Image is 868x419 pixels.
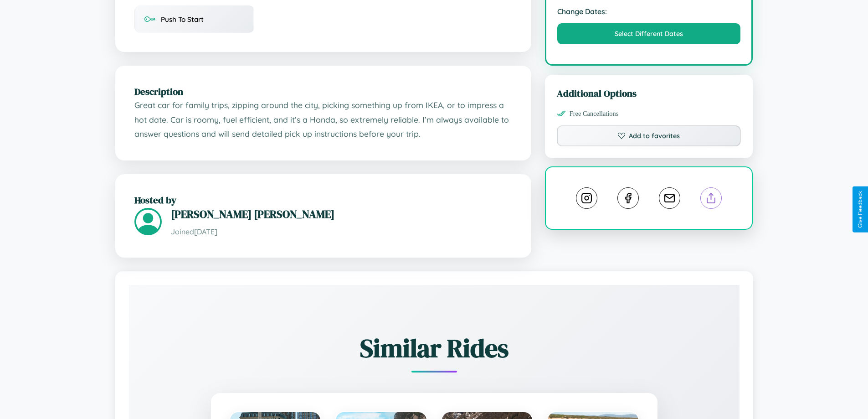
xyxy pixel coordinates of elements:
[557,125,741,146] button: Add to favorites
[557,7,741,16] strong: Change Dates:
[171,225,512,238] p: Joined [DATE]
[570,110,619,118] span: Free Cancellations
[134,193,512,207] h2: Hosted by
[557,87,741,100] h3: Additional Options
[161,15,204,24] span: Push To Start
[161,331,708,366] h2: Similar Rides
[857,191,863,228] div: Give Feedback
[171,207,512,222] h3: [PERSON_NAME] [PERSON_NAME]
[557,23,741,44] button: Select Different Dates
[134,98,512,141] p: Great car for family trips, zipping around the city, picking something up from IKEA, or to impres...
[134,85,512,98] h2: Description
